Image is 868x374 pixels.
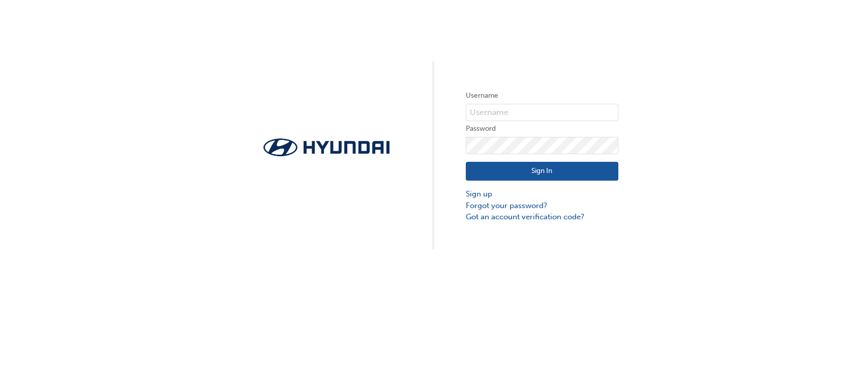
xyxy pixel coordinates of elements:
label: Password [466,123,618,135]
button: Sign In [466,162,618,181]
a: Got an account verification code? [466,211,618,223]
label: Username [466,90,618,102]
img: Trak [250,135,403,159]
a: Sign up [466,188,618,200]
a: Forgot your password? [466,200,618,212]
input: Username [466,104,618,121]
